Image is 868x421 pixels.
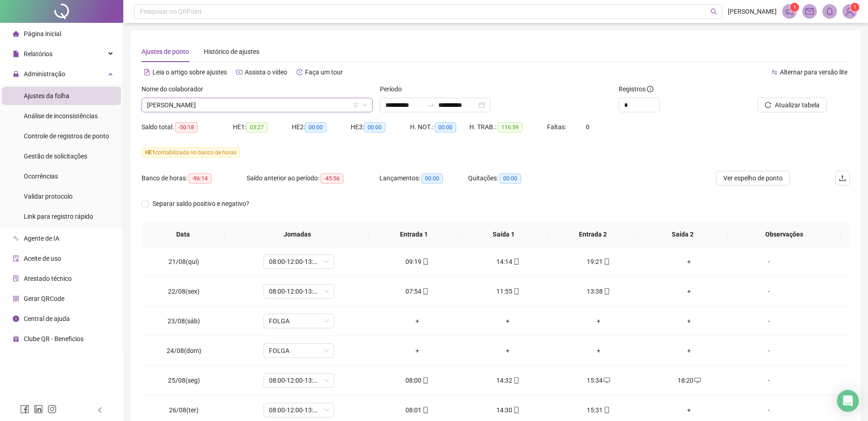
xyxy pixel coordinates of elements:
span: Separar saldo positivo e negativo? [149,199,253,209]
span: mobile [421,258,429,265]
span: Observações [735,229,834,239]
div: Saldo anterior ao período: [247,173,379,184]
span: instagram [47,405,57,414]
span: -50:18 [175,122,198,132]
span: 08:00-12:00-13:12-18:00 [269,284,329,298]
div: Lançamentos: [379,173,468,184]
span: Página inicial [24,30,61,37]
div: Open Intercom Messenger [837,390,859,412]
span: 00:00 [305,122,326,132]
span: 00:00 [500,174,521,184]
span: Faltas: [547,123,568,131]
th: Observações [727,222,841,247]
div: 07:54 [379,286,456,296]
div: - [742,257,796,267]
span: 1 [793,4,796,11]
span: -96:14 [189,174,211,184]
span: Ajustes de ponto [142,48,189,55]
span: bell [826,7,834,16]
span: Administração [24,70,65,78]
th: Jornadas [225,222,369,247]
span: mobile [603,258,610,265]
div: + [470,346,546,356]
div: + [651,257,727,267]
div: 14:14 [470,257,546,267]
div: - [742,346,796,356]
div: Banco de horas: [142,173,247,184]
div: + [470,316,546,326]
div: 09:19 [379,257,456,267]
span: mobile [512,288,520,295]
span: file [13,51,19,57]
span: youtube [236,69,242,75]
div: 14:30 [470,405,546,415]
div: HE 2: [292,122,351,132]
div: HE 1: [233,122,292,132]
span: left [97,407,103,413]
span: Agente de IA [24,235,59,242]
div: + [651,346,727,356]
th: Saída 1 [459,222,548,247]
span: 00:00 [421,174,443,184]
span: solution [13,275,19,282]
div: + [651,286,727,296]
span: 25/08(seg) [168,377,200,384]
span: [PERSON_NAME] [728,6,777,16]
span: history [296,69,303,75]
span: mobile [512,377,520,384]
span: down [362,102,368,108]
span: 08:00-12:00-13:12-18:00 [269,403,329,417]
span: notification [785,7,794,16]
span: 22/08(sex) [168,288,200,295]
span: mobile [603,288,610,295]
span: mail [805,7,814,16]
span: gift [13,336,19,342]
span: desktop [694,377,701,384]
span: Alternar para versão lite [780,68,847,76]
span: mobile [512,258,520,265]
label: Nome do colaborador [142,84,209,94]
span: swap-right [427,101,435,109]
div: + [651,316,727,326]
div: Saldo total: [142,122,233,132]
span: Ajustes da folha [24,92,69,100]
span: 00:00 [435,122,456,132]
span: Ocorrências [24,173,58,180]
span: Faça um tour [305,68,343,76]
span: lock [13,71,19,77]
span: Assista o vídeo [245,68,287,76]
span: reload [765,102,771,108]
div: Quitações: [468,173,557,184]
span: 08:00-12:00-13:12-18:00 [269,255,329,268]
span: HE 1 [145,149,155,156]
span: OLIVIO NASCIMENTO DE SOUZA [147,98,367,112]
div: 15:34 [561,375,637,385]
span: filter [353,102,358,108]
span: Gerar QRCode [24,295,64,302]
span: 116:59 [498,122,522,132]
span: info-circle [647,86,653,92]
div: 18:20 [651,375,727,385]
span: Central de ajuda [24,315,70,322]
span: qrcode [13,295,19,302]
span: Histórico de ajustes [204,48,259,55]
span: mobile [512,407,520,413]
span: Atestado técnico [24,275,72,282]
span: swap [771,69,778,75]
div: HE 3: [351,122,410,132]
span: Ver espelho de ponto [723,173,783,183]
span: upload [839,174,846,182]
th: Data [142,222,225,247]
span: desktop [603,377,610,384]
th: Entrada 2 [548,222,638,247]
div: 13:38 [561,286,637,296]
span: 0 [586,123,589,131]
span: home [13,31,19,37]
span: Leia o artigo sobre ajustes [153,68,227,76]
span: linkedin [34,405,43,414]
div: 19:21 [561,257,637,267]
sup: 1 [790,3,799,12]
span: FOLGA [269,344,329,358]
span: info-circle [13,316,19,322]
th: Saída 2 [638,222,727,247]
